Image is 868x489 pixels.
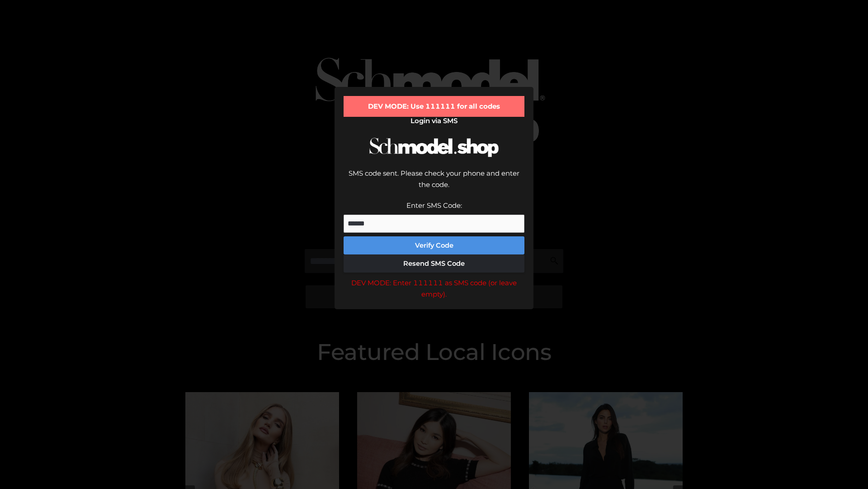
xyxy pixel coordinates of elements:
h2: Login via SMS [344,117,524,125]
div: DEV MODE: Use 111111 for all codes [344,96,524,117]
button: Resend SMS Code [344,254,524,273]
div: DEV MODE: Enter 111111 as SMS code (or leave empty). [344,277,524,300]
div: SMS code sent. Please check your phone and enter the code. [344,168,524,200]
label: Enter SMS Code: [406,201,462,210]
button: Verify Code [344,236,524,254]
img: Schmodel Logo [366,129,502,165]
